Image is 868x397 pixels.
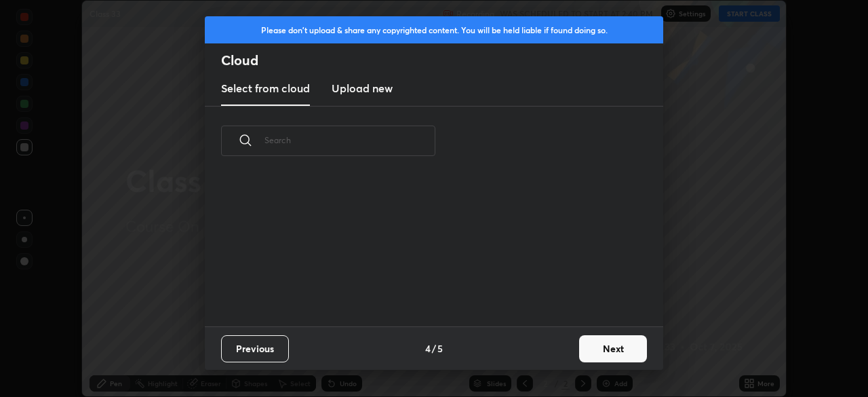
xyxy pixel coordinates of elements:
button: Next [579,335,647,362]
h4: / [432,341,436,356]
div: Please don't upload & share any copyrighted content. You will be held liable if found doing so. [205,16,663,43]
div: grid [205,172,647,326]
h2: Cloud [221,52,663,69]
input: Search [264,111,435,169]
h4: 4 [425,341,431,356]
h3: Upload new [332,80,393,96]
h4: 5 [437,341,443,356]
button: Previous [221,335,289,362]
h3: Select from cloud [221,80,310,96]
